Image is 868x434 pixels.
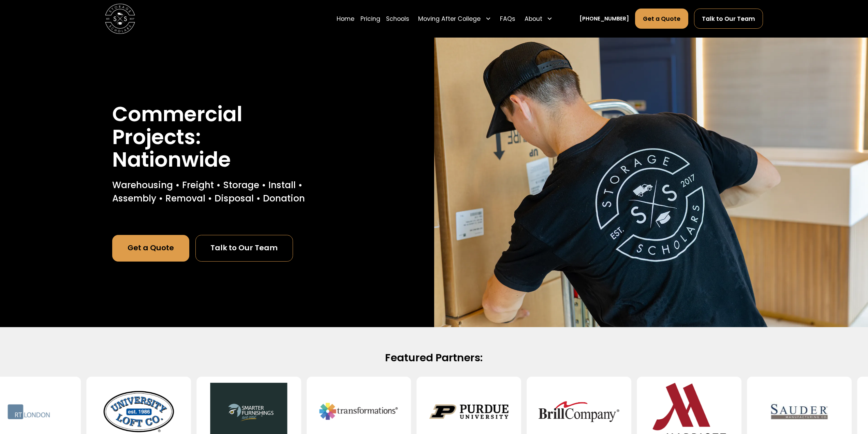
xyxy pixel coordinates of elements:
[361,8,380,29] a: Pricing
[105,4,135,34] a: home
[500,8,515,29] a: FAQs
[112,103,322,171] h1: Commercial Projects: Nationwide
[635,9,688,29] a: Get a Quote
[694,9,763,29] a: Talk to Our Team
[579,15,629,23] a: [PHONE_NUMBER]
[418,14,481,23] div: Moving After College
[105,4,135,34] img: Storage Scholars main logo
[112,178,322,205] p: Warehousing • Freight • Storage • Install • Assembly • Removal • Disposal • Donation
[521,8,556,29] div: About
[386,8,409,29] a: Schools
[112,235,189,262] a: Get a Quote
[525,14,542,23] div: About
[195,351,673,365] h2: Featured Partners:
[337,8,354,29] a: Home
[415,8,494,29] div: Moving After College
[195,235,293,262] a: Talk to Our Team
